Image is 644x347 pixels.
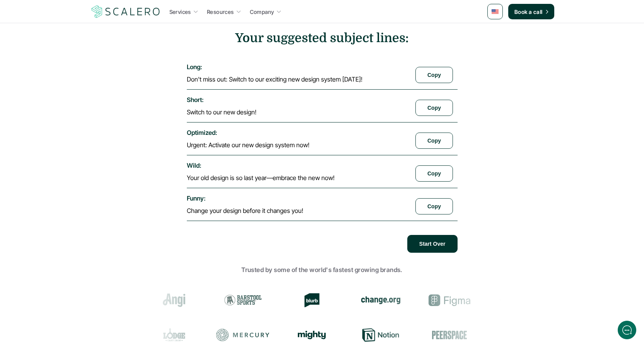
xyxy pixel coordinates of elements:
img: Groome [500,296,537,305]
label: wild : [187,162,202,169]
p: Don't miss out: Switch to our exciting new design system [DATE]! [187,75,362,83]
div: Resy [492,328,545,342]
p: Change your design before it changes you! [187,207,303,214]
div: Figma [423,293,476,307]
div: Lodge Cast Iron [147,328,201,342]
button: New conversation [12,102,143,118]
span: New conversation [50,107,93,113]
a: Scalero company logo [90,5,161,19]
div: Notion [354,328,407,342]
div: Angi [147,293,201,307]
p: Company [250,8,274,16]
p: Book a call [514,8,543,16]
p: Resources [207,8,234,16]
iframe: gist-messenger-bubble-iframe [618,321,636,339]
label: funny : [187,194,206,202]
button: Copy [415,100,453,116]
button: Copy [415,198,453,214]
div: Barstool [216,293,270,307]
button: Copy [415,67,453,83]
label: short : [187,96,204,104]
h1: Hi! Welcome to [GEOGRAPHIC_DATA]. [12,37,143,50]
button: Copy [415,133,453,149]
div: Mercury [216,328,270,342]
p: Services [169,8,191,16]
div: change.org [354,293,407,307]
div: Peerspace [423,328,476,342]
p: Your old design is so last year—embrace the new now! [187,174,335,182]
label: optimized : [187,129,217,136]
img: Scalero company logo [90,4,161,19]
label: long : [187,63,202,71]
p: Switch to our new design! [187,108,256,116]
h2: Your suggested subject lines: [187,31,458,45]
span: We run on Gist [65,270,98,275]
a: Book a call [508,4,554,19]
p: Trusted by some of the world's fastest growing brands. [90,265,554,275]
h2: Let us know if we can help with lifecycle marketing. [12,51,143,88]
div: Mighty Networks [285,331,338,339]
div: Blurb [285,293,338,307]
p: Urgent: Activate our new design system now! [187,141,309,149]
button: Start Over [407,235,458,253]
button: Copy [415,165,453,182]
